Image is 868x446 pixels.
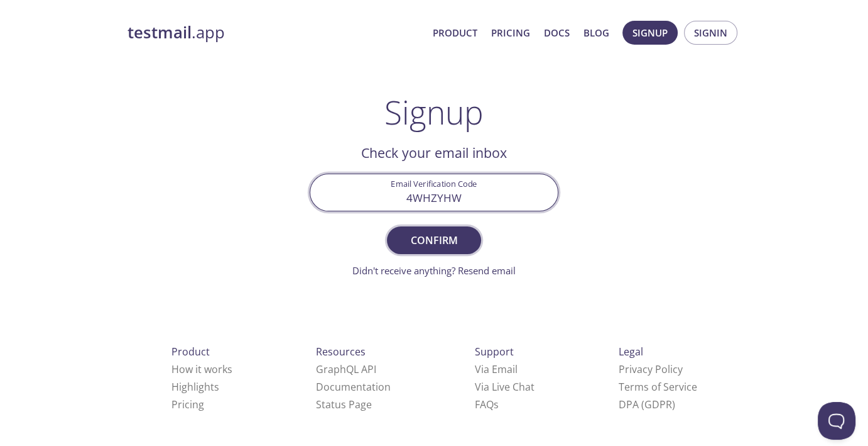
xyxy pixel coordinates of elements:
[694,25,727,41] span: Signin
[316,380,391,394] a: Documentation
[433,25,477,41] a: Product
[384,93,484,131] h1: Signup
[622,21,678,45] button: Signup
[352,264,516,277] a: Didn't receive anything? Resend email
[632,25,668,41] span: Signup
[491,25,530,41] a: Pricing
[316,398,372,411] a: Status Page
[316,345,366,359] span: Resources
[171,362,232,376] a: How it works
[387,226,481,254] button: Confirm
[544,25,570,41] a: Docs
[401,231,467,249] span: Confirm
[618,345,643,359] span: Legal
[684,21,737,45] button: Signin
[127,22,423,43] a: testmail.app
[618,380,697,394] a: Terms of Service
[171,345,210,359] span: Product
[583,25,609,41] a: Blog
[127,21,192,43] strong: testmail
[171,380,219,394] a: Highlights
[618,398,675,411] a: DPA (GDPR)
[818,402,855,440] iframe: Help Scout Beacon - Open
[475,362,518,376] a: Via Email
[475,398,499,411] a: FAQ
[171,398,204,411] a: Pricing
[310,142,558,164] h2: Check your email inbox
[475,380,534,394] a: Via Live Chat
[475,345,514,359] span: Support
[494,398,499,411] span: s
[316,362,376,376] a: GraphQL API
[618,362,682,376] a: Privacy Policy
